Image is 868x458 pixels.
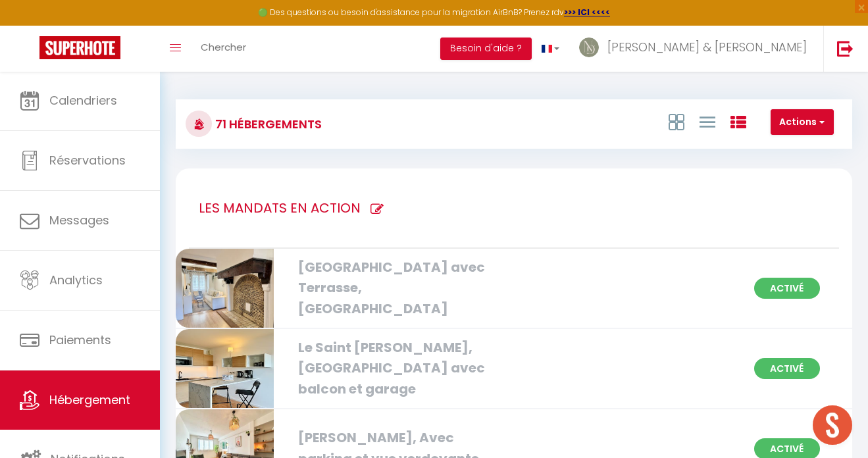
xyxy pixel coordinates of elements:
img: Super Booking [39,36,120,59]
button: Actions [771,109,834,136]
span: Messages [49,212,109,228]
div: Ouvrir le chat [813,405,852,445]
a: Vue par Groupe [730,111,746,132]
a: ... [PERSON_NAME] & [PERSON_NAME] [569,26,823,72]
span: [PERSON_NAME] & [PERSON_NAME] [607,39,807,55]
span: Hébergement [49,392,130,408]
h3: 71 Hébergements [212,109,322,139]
h1: LES MANDATS EN ACTION [199,168,361,247]
div: [GEOGRAPHIC_DATA] avec Terrasse, [GEOGRAPHIC_DATA] [292,257,505,319]
a: >>> ICI <<<< [564,7,610,18]
img: ... [579,38,599,57]
a: Chercher [191,26,256,72]
span: Activé [754,278,820,299]
span: Analytics [49,272,103,288]
span: Calendriers [49,92,117,109]
span: Chercher [201,40,246,54]
a: Vue en Liste [700,111,715,132]
a: Vue en Box [669,111,684,132]
span: Paiements [49,332,111,348]
div: Le Saint [PERSON_NAME], [GEOGRAPHIC_DATA] avec balcon et garage [292,338,505,399]
button: Besoin d'aide ? [440,38,532,60]
span: Réservations [49,152,126,168]
img: logout [837,40,854,57]
span: Activé [754,358,820,379]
